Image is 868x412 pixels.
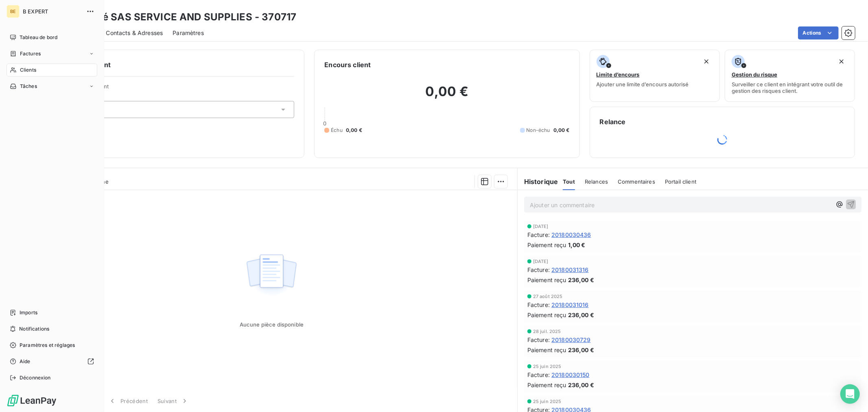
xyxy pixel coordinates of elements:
[527,241,566,249] span: Paiement reçu
[20,66,36,74] span: Clients
[20,34,57,41] span: Tableau de bord
[240,321,304,328] span: Aucune pièce disponible
[66,83,294,94] span: Propriétés Client
[551,265,589,274] span: 20180031316
[324,83,569,108] h2: 0,00 €
[551,300,589,309] span: 20180031016
[245,250,297,300] img: Empty state
[568,346,594,354] span: 236,00 €
[20,309,37,316] span: Imports
[618,178,655,185] span: Commentaires
[551,230,591,239] span: 20180030436
[527,276,566,284] span: Paiement reçu
[590,50,720,102] button: Limite d’encoursAjouter une limite d’encours autorisé
[840,384,860,404] div: Open Intercom Messenger
[665,178,696,185] span: Portail client
[527,127,550,134] span: Non-échu
[568,311,594,319] span: 236,00 €
[153,392,194,410] button: Suivant
[323,120,326,127] span: 0
[585,178,608,185] span: Relances
[597,71,640,78] span: Limite d’encours
[7,5,20,18] div: BE
[533,294,563,299] span: 27 août 2025
[533,329,561,334] span: 28 juil. 2025
[20,374,51,381] span: Déconnexion
[20,358,31,365] span: Aide
[173,29,204,37] span: Paramètres
[551,335,591,344] span: 20180030729
[20,83,37,90] span: Tâches
[103,392,153,410] button: Précédent
[23,8,81,15] span: B EXPERT
[527,230,550,239] span: Facture :
[563,178,575,185] span: Tout
[527,346,566,354] span: Paiement reçu
[72,10,296,24] h3: Société SAS SERVICE AND SUPPLIES - 370717
[49,60,294,70] h6: Informations client
[732,81,848,94] span: Surveiller ce client en intégrant votre outil de gestion des risques client.
[527,265,550,274] span: Facture :
[106,29,163,37] span: Contacts & Adresses
[331,127,343,134] span: Échu
[20,342,75,349] span: Paramètres et réglages
[527,381,566,389] span: Paiement reçu
[346,127,362,134] span: 0,00 €
[527,335,550,344] span: Facture :
[7,355,97,368] a: Aide
[732,71,777,78] span: Gestion du risque
[568,276,594,284] span: 236,00 €
[533,224,549,229] span: [DATE]
[527,370,550,379] span: Facture :
[553,127,570,134] span: 0,00 €
[20,50,41,57] span: Factures
[798,26,839,39] button: Actions
[551,370,590,379] span: 20180030150
[568,381,594,389] span: 236,00 €
[324,60,371,70] h6: Encours client
[600,117,845,127] h6: Relance
[568,241,586,249] span: 1,00 €
[533,399,562,404] span: 25 juin 2025
[725,50,855,102] button: Gestion du risqueSurveiller ce client en intégrant votre outil de gestion des risques client.
[527,300,550,309] span: Facture :
[533,259,549,264] span: [DATE]
[7,394,57,407] img: Logo LeanPay
[533,364,562,369] span: 25 juin 2025
[527,311,566,319] span: Paiement reçu
[19,325,49,333] span: Notifications
[518,177,558,186] h6: Historique
[597,81,689,88] span: Ajouter une limite d’encours autorisé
